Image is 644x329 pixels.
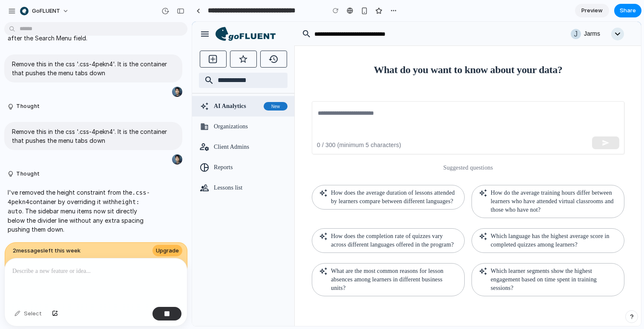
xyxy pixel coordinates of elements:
[575,4,609,17] a: Preview
[139,167,265,184] p: How does the average duration of lessons attended by learners compare between different languages?
[22,101,95,109] span: Organizations
[392,8,408,17] span: Jarms
[12,127,175,145] p: Remove this in the css '.css-4pekn4'. It is the container that pushes the menu tabs down
[299,167,425,193] p: How do the average training hours differ between learners who have attended virtual classrooms an...
[8,189,150,205] code: .css-4pekn4
[139,245,265,271] p: What are the most common reasons for lesson absences among learners in different business units?
[8,188,150,234] p: I've removed the height constraint from the container by overriding it with . The sidebar menu it...
[152,245,182,257] a: Upgrade
[156,247,179,255] span: Upgrade
[299,245,425,271] p: Which learner segments show the highest engagement based on time spent in training sessions?
[581,6,603,15] span: Preview
[299,210,425,227] p: Which language has the highest average score in completed quizzes among learners?
[12,60,175,77] p: Remove this in the css '.css-4pekn4'. It is the container that pushes the menu tabs down
[120,143,432,150] p: Suggested questions
[74,82,93,88] span: New
[22,80,68,89] span: AI Analytics
[614,4,641,17] button: Share
[17,4,73,18] button: goFLUENT
[120,44,432,52] h1: What do you want to know about your data?
[22,121,95,130] span: Client Admins
[22,162,95,170] span: Lessons list
[13,247,80,255] span: 2 message s left this week
[8,199,140,215] code: height: auto
[620,6,636,15] span: Share
[139,210,265,227] p: How does the completion rate of quizzes vary across different languages offered in the program?
[22,142,95,150] span: Reports
[32,7,60,15] span: goFLUENT
[379,7,389,17] div: J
